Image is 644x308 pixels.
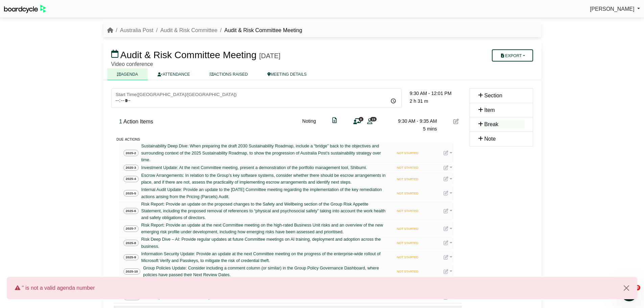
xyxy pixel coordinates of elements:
span: 2 h 31 m [410,98,428,104]
span: NOT STARTED [395,209,421,214]
span: NOT STARTED [395,269,421,275]
a: Investment Update: At the next Committee meeting, present a demonstration of the portfolio manage... [140,164,368,171]
span: 2025-4 [123,176,139,182]
span: 0 [359,117,363,121]
span: Note [484,136,496,142]
a: Sustainability Deep Dive: When preparing the draft 2030 Sustainability Roadmap, include a “bridge... [140,143,387,163]
button: Close alert [616,277,637,299]
button: Export [492,49,533,62]
a: Risk Report: Provide an update at the next Committee meeting on the high-rated Business Unit risk... [140,222,387,235]
span: Audit & Risk Committee Meeting [120,50,257,60]
div: 9:30 AM - 12:01 PM [410,90,461,97]
span: 2025-7 [123,226,139,232]
span: Video conference [111,61,153,67]
span: neutral face reaction [108,238,125,252]
span: 😃 [129,238,139,252]
a: Escrow Arrangements: In relation to the Group’s key software systems, consider whether there shou... [140,172,387,186]
a: Risk Report: Provide an update on the proposed changes to the Safety and Wellbeing section of the... [140,201,387,221]
a: Australia Post [120,27,153,33]
button: Collapse window [203,3,216,16]
span: 15 [370,117,377,121]
span: 2025-10 [123,268,141,275]
div: Did this answer your question? [8,231,224,239]
a: Risk Deep Dive – AI: Provide regular updates at future Committee meetings on AI training, deploym... [140,236,387,250]
div: '' is not a valid agenda number [15,284,613,292]
span: Action Items [123,119,153,124]
a: [PERSON_NAME] [590,5,640,14]
img: BoardcycleBlackGreen-aaafeed430059cb809a45853b8cf6d952af9d84e6e89e1f1685b34bfd5cb7d64.svg [4,5,46,13]
a: Information Security Update: Provide an update at the next Committee meeting on the progress of t... [140,251,387,264]
button: go back [4,3,17,16]
span: NOT STARTED [395,241,421,246]
span: NOT STARTED [395,191,421,196]
div: 9:30 AM - 9:35 AM [390,117,437,125]
div: due actions [117,135,461,143]
span: [PERSON_NAME] [590,6,635,12]
span: smiley reaction [125,238,143,252]
span: NOT STARTED [395,151,421,156]
span: Section [484,93,502,98]
span: 😞 [94,238,103,252]
a: MEETING DETAILS [258,68,316,80]
a: AGENDA [107,68,148,80]
span: 5 mins [423,126,437,132]
span: 2025-3 [123,165,139,171]
span: NOT STARTED [395,226,421,232]
a: Group Policies Update: Consider including a comment column (or similar) in the Group Policy Gover... [142,265,387,278]
span: 2025-9 [123,254,139,261]
span: 😐 [111,238,121,252]
a: Internal Audit Update: Provide an update to the [DATE] Committee meeting regarding the implementa... [140,186,387,200]
a: Audit & Risk Committee [160,27,217,33]
a: Open in help center [89,260,143,265]
div: Close [216,3,228,15]
span: 2025-8 [123,240,139,246]
span: NOT STARTED [395,176,421,182]
a: ACTIONS RAISED [200,68,258,80]
a: ATTENDANCE [148,68,199,80]
span: 2025-5 [123,190,139,196]
span: disappointed reaction [90,238,108,252]
div: Noting [302,117,316,133]
nav: breadcrumb [107,26,302,35]
span: 2025-2 [123,150,139,156]
span: NOT STARTED [395,165,421,171]
div: [DATE] [259,52,281,60]
li: Audit & Risk Committee Meeting [217,26,302,35]
span: Click to fine tune number [119,119,122,124]
span: Break [484,121,499,127]
span: Item [484,107,495,113]
span: 2025-6 [123,208,139,214]
span: NOT STARTED [395,255,421,260]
